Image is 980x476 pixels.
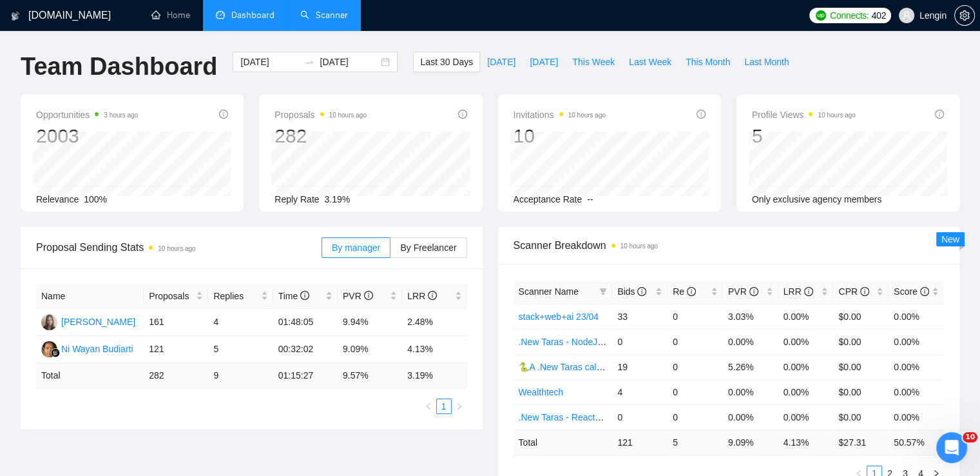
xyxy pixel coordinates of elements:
[833,304,889,329] td: $0.00
[686,55,730,69] span: This Month
[41,314,57,330] img: NB
[523,52,565,72] button: [DATE]
[565,52,622,72] button: This Week
[954,5,975,26] button: setting
[687,287,696,296] span: info-circle
[697,110,706,119] span: info-circle
[428,291,437,300] span: info-circle
[778,329,834,354] td: 0.00%
[668,404,723,430] td: 0
[519,412,640,422] a: .New Taras - ReactJS/NextJS.
[61,315,135,329] div: [PERSON_NAME]
[208,309,273,336] td: 4
[744,55,789,69] span: Last Month
[668,379,723,404] td: 0
[41,316,135,326] a: NB[PERSON_NAME]
[778,379,834,404] td: 0.00%
[338,309,402,336] td: 9.94%
[833,329,889,354] td: $0.00
[320,55,378,69] input: End date
[41,341,57,357] img: NW
[273,336,338,363] td: 00:32:02
[678,52,737,72] button: This Month
[963,432,977,442] span: 10
[216,10,225,19] span: dashboard
[955,10,974,21] span: setting
[833,430,889,455] td: $ 27.31
[816,10,826,21] img: upwork-logo.png
[673,286,696,297] span: Re
[668,354,723,379] td: 0
[668,304,723,329] td: 0
[36,239,322,255] span: Proposal Sending Stats
[452,399,467,414] li: Next Page
[941,234,959,244] span: New
[889,430,944,455] td: 50.57 %
[778,404,834,430] td: 0.00%
[954,10,975,21] a: setting
[36,363,144,388] td: Total
[833,379,889,404] td: $0.00
[274,124,367,148] div: 282
[36,107,138,123] span: Opportunities
[41,343,133,353] a: NWNi Wayan Budiarti
[778,430,834,455] td: 4.13 %
[612,379,668,404] td: 4
[329,112,367,119] time: 10 hours ago
[778,354,834,379] td: 0.00%
[36,194,79,204] span: Relevance
[519,337,658,347] a: .New Taras - NodeJS with symbols
[149,289,193,303] span: Proposals
[889,329,944,354] td: 0.00%
[11,6,20,26] img: logo
[514,107,606,123] span: Invitations
[144,336,208,363] td: 121
[402,336,466,363] td: 4.13%
[723,430,778,455] td: 9.09 %
[783,286,813,297] span: LRR
[332,243,380,253] span: By manager
[407,291,437,301] span: LRR
[804,287,813,296] span: info-circle
[144,363,208,388] td: 282
[338,336,402,363] td: 9.09%
[273,363,338,388] td: 01:15:27
[637,287,646,296] span: info-circle
[300,291,309,300] span: info-circle
[61,342,133,356] div: Ni Wayan Budiarti
[597,282,610,301] span: filter
[620,243,658,250] time: 10 hours ago
[723,304,778,329] td: 3.03%
[514,194,582,204] span: Acceptance Rate
[737,52,796,72] button: Last Month
[514,124,606,148] div: 10
[144,309,208,336] td: 161
[723,404,778,430] td: 0.00%
[413,52,480,72] button: Last 30 Days
[723,354,778,379] td: 5.26%
[274,194,319,204] span: Reply Rate
[208,336,273,363] td: 5
[860,287,869,296] span: info-circle
[364,291,373,300] span: info-circle
[452,399,467,414] button: right
[240,55,299,69] input: Start date
[668,430,723,455] td: 5
[231,10,274,21] span: Dashboard
[778,304,834,329] td: 0.00%
[936,432,967,463] iframe: Intercom live chat
[572,55,615,69] span: This Week
[519,286,579,297] span: Scanner Name
[84,194,107,204] span: 100%
[519,362,722,372] a: 🐍A .New Taras call or chat 30%view 0 reply 23/04
[728,286,758,297] span: PVR
[818,112,855,119] time: 10 hours ago
[894,286,928,297] span: Score
[935,110,944,119] span: info-circle
[36,124,138,148] div: 2003
[530,55,558,69] span: [DATE]
[36,284,144,309] th: Name
[629,55,671,69] span: Last Week
[437,399,451,413] a: 1
[51,348,60,357] img: gigradar-bm.png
